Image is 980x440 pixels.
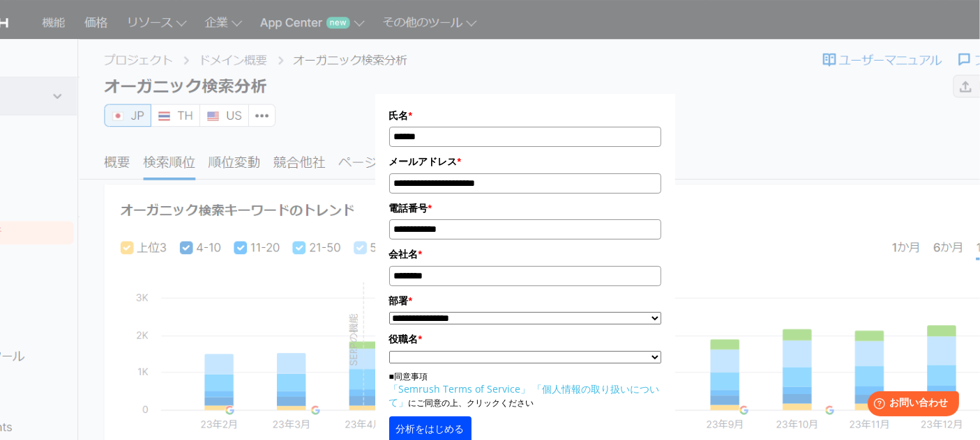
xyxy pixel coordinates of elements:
[389,331,661,347] label: 役職名
[389,293,661,308] label: 部署
[389,154,661,169] label: メールアドレス
[389,382,660,409] a: 「個人情報の取り扱いについて」
[389,108,661,123] label: 氏名
[389,246,661,262] label: 会社名
[856,386,965,425] iframe: Help widget launcher
[389,201,661,216] label: 電話番号
[389,382,531,395] a: 「Semrush Terms of Service」
[389,370,661,409] p: ■同意事項 にご同意の上、クリックください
